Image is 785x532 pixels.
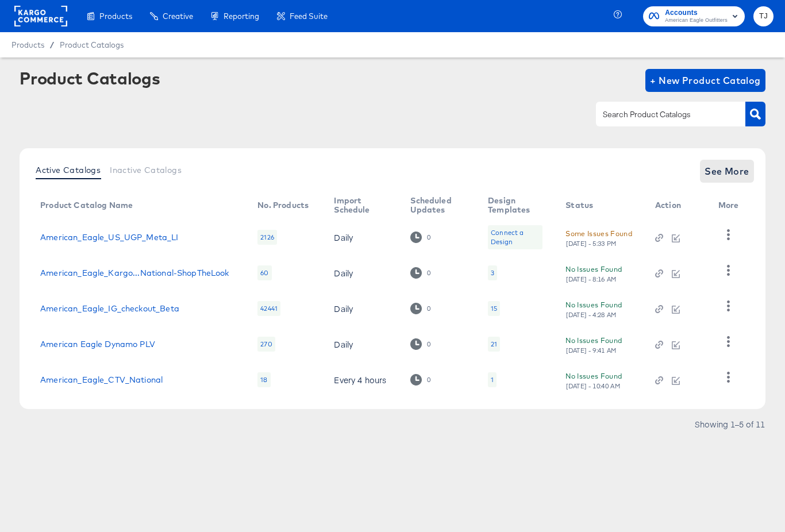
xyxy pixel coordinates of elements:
[257,372,270,387] div: 18
[334,196,387,214] div: Import Schedule
[99,11,132,21] span: Products
[325,255,401,291] td: Daily
[709,192,753,219] th: More
[163,11,193,21] span: Creative
[426,340,431,348] div: 0
[665,16,728,25] span: American Eagle Outfitters
[488,225,542,249] div: Connect a Design
[705,163,749,179] span: See More
[410,303,430,314] div: 0
[290,11,328,21] span: Feed Suite
[224,11,259,21] span: Reporting
[488,301,500,316] div: 15
[426,304,431,313] div: 0
[40,375,163,384] a: American_Eagle_CTV_National
[753,6,774,26] button: TJ
[40,233,178,242] a: American_Eagle_US_UGP_Meta_LI
[110,165,182,175] span: Inactive Catalogs
[257,201,309,210] div: No. Products
[410,196,465,214] div: Scheduled Updates
[601,108,723,121] input: Search Product Catalogs
[488,196,542,214] div: Design Templates
[40,340,155,349] a: American Eagle Dynamo PLV
[488,372,497,387] div: 1
[491,268,494,277] div: 3
[491,228,540,246] div: Connect a Design
[410,338,430,349] div: 0
[556,192,646,219] th: Status
[491,375,494,384] div: 1
[325,219,401,255] td: Daily
[426,233,431,241] div: 0
[646,192,709,219] th: Action
[758,10,769,23] span: TJ
[410,267,430,278] div: 0
[410,374,430,385] div: 0
[488,337,500,352] div: 21
[44,40,60,49] span: /
[694,420,765,428] div: Showing 1–5 of 11
[426,269,431,277] div: 0
[325,326,401,362] td: Daily
[40,201,133,210] div: Product Catalog Name
[36,165,101,175] span: Active Catalogs
[650,72,761,88] span: + New Product Catalog
[565,228,632,248] button: Some Issues Found[DATE] - 5:33 PM
[491,340,497,349] div: 21
[20,69,160,87] div: Product Catalogs
[40,268,229,277] a: American_Eagle_Kargo...National-ShopTheLook
[426,376,431,384] div: 0
[257,301,280,316] div: 42441
[257,265,271,280] div: 60
[565,240,617,248] div: [DATE] - 5:33 PM
[257,337,275,352] div: 270
[325,291,401,326] td: Daily
[700,160,754,183] button: See More
[488,265,497,280] div: 3
[60,40,124,49] a: Product Catalogs
[257,230,277,245] div: 2126
[325,362,401,398] td: Every 4 hours
[491,304,497,313] div: 15
[643,6,745,26] button: AccountsAmerican Eagle Outfitters
[665,7,728,19] span: Accounts
[645,69,765,92] button: + New Product Catalog
[565,228,632,240] div: Some Issues Found
[40,304,179,313] a: American_Eagle_IG_checkout_Beta
[410,232,430,242] div: 0
[11,40,44,49] span: Products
